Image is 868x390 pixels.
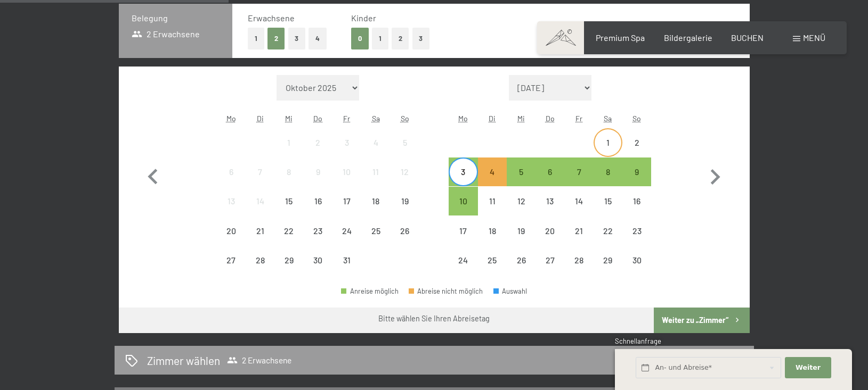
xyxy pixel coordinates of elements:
div: Abreise nicht möglich [361,216,390,245]
div: 21 [565,227,592,253]
div: 27 [537,256,563,283]
div: Abreise nicht möglich [246,187,274,215]
abbr: Samstag [372,114,380,123]
div: 25 [479,256,506,283]
div: 18 [362,197,389,223]
div: Sat Oct 04 2025 [361,128,390,157]
div: Abreise nicht möglich [507,187,536,215]
a: BUCHEN [731,32,764,43]
div: Thu Oct 16 2025 [304,187,332,215]
div: 9 [623,168,650,194]
button: Weiter zu „Zimmer“ [654,308,749,333]
div: 12 [391,168,418,194]
div: Abreise nicht möglich [390,216,419,245]
div: Abreise nicht möglich [304,187,332,215]
abbr: Mittwoch [285,114,293,123]
div: 20 [218,227,245,253]
div: Abreise nicht möglich [274,246,303,275]
div: Wed Oct 01 2025 [274,128,303,157]
div: 22 [595,227,621,253]
div: Sat Nov 22 2025 [594,216,622,245]
span: Weiter [796,363,821,372]
div: Sun Oct 05 2025 [390,128,419,157]
button: 3 [288,28,306,49]
div: Abreise nicht möglich [594,246,622,275]
div: Thu Oct 23 2025 [304,216,332,245]
div: Fri Oct 10 2025 [332,157,361,186]
div: Abreise nicht möglich [332,187,361,215]
span: Menü [803,32,825,43]
span: Bildergalerie [664,32,712,43]
div: 16 [623,197,650,223]
div: Thu Nov 13 2025 [536,187,564,215]
div: Abreise nicht möglich [390,128,419,157]
div: 17 [334,197,360,223]
a: Premium Spa [596,32,645,43]
div: Abreise nicht möglich [594,128,622,157]
div: Tue Oct 28 2025 [246,246,274,275]
div: Mon Nov 10 2025 [449,187,477,215]
div: 28 [247,256,273,283]
div: Bitte wählen Sie Ihren Abreisetag [378,313,490,324]
div: 5 [391,138,418,165]
div: Abreise nicht möglich [449,216,477,245]
div: Sun Nov 02 2025 [622,128,651,157]
span: 2 Erwachsene [132,28,200,40]
div: Abreise möglich [594,157,622,186]
div: 19 [508,227,534,253]
div: Tue Nov 25 2025 [478,246,507,275]
div: Abreise nicht möglich [274,157,303,186]
div: Abreise nicht möglich [622,128,651,157]
div: Abreise möglich [564,157,593,186]
div: Abreise nicht möglich [622,187,651,215]
div: Abreise nicht möglich [332,157,361,186]
div: Abreise möglich [449,157,477,186]
div: Sun Oct 26 2025 [390,216,419,245]
abbr: Dienstag [489,114,496,123]
div: 23 [623,227,650,253]
button: Nächster Monat [700,75,731,275]
div: Abreise nicht möglich [217,187,246,215]
div: Wed Oct 22 2025 [274,216,303,245]
div: Sat Nov 15 2025 [594,187,622,215]
div: 9 [305,168,331,194]
div: Abreise nicht möglich [304,246,332,275]
div: Wed Nov 19 2025 [507,216,536,245]
div: Sun Nov 23 2025 [622,216,651,245]
div: Abreise nicht möglich [304,128,332,157]
div: 25 [362,227,389,253]
button: 2 [267,28,285,49]
div: Sat Oct 18 2025 [361,187,390,215]
div: 12 [508,197,534,223]
div: 3 [450,168,476,194]
button: 2 [392,28,409,49]
div: Thu Oct 09 2025 [304,157,332,186]
div: 4 [362,138,389,165]
div: Tue Oct 14 2025 [246,187,274,215]
abbr: Sonntag [401,114,409,123]
div: Tue Nov 04 2025 [478,157,507,186]
div: Fri Oct 03 2025 [332,128,361,157]
div: Mon Oct 20 2025 [217,216,246,245]
div: Abreise nicht möglich [507,216,536,245]
div: Abreise nicht möglich [304,216,332,245]
div: Wed Nov 05 2025 [507,157,536,186]
div: Wed Oct 29 2025 [274,246,303,275]
div: 15 [275,197,302,223]
div: Wed Nov 26 2025 [507,246,536,275]
div: Sun Oct 19 2025 [390,187,419,215]
div: Abreise nicht möglich [536,246,564,275]
div: 23 [305,227,331,253]
div: Abreise nicht möglich [246,157,274,186]
div: Mon Oct 13 2025 [217,187,246,215]
div: Abreise nicht möglich [478,187,507,215]
div: 14 [565,197,592,223]
div: 29 [275,256,302,283]
div: Fri Oct 17 2025 [332,187,361,215]
div: 8 [595,168,621,194]
div: Sun Oct 12 2025 [390,157,419,186]
abbr: Donnerstag [313,114,322,123]
div: Mon Nov 03 2025 [449,157,477,186]
div: Wed Nov 12 2025 [507,187,536,215]
div: Thu Oct 30 2025 [304,246,332,275]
